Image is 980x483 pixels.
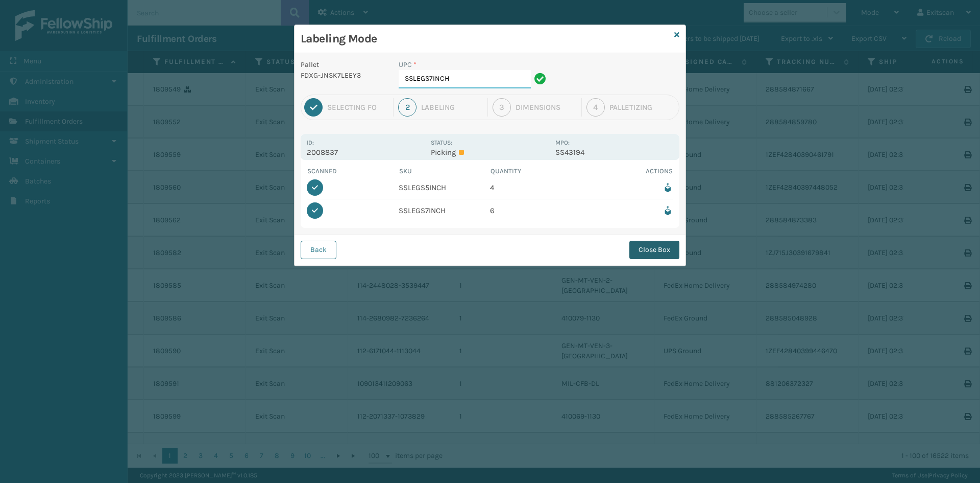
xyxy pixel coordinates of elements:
p: Pallet [301,59,386,70]
button: Back [301,241,336,259]
div: 4 [586,98,605,117]
div: Dimensions [516,103,577,112]
p: SS43194 [555,148,673,157]
td: SSLEGS5INCH [399,176,491,199]
th: Actions [582,166,674,176]
div: Labeling [421,103,482,112]
p: FDXG-JNSK7LEEY3 [301,70,386,81]
h3: Labeling Mode [301,31,670,47]
label: Id: [307,139,314,146]
td: 6 [490,199,582,222]
div: 1 [304,98,323,117]
label: MPO: [555,139,570,146]
div: Selecting FO [327,103,388,112]
p: Picking [431,148,549,157]
label: Status: [431,139,452,146]
td: Remove from box [582,199,674,222]
th: Quantity [490,166,582,176]
div: 3 [493,98,511,117]
button: Close Box [629,241,679,259]
td: SSLEGS7INCH [399,199,491,222]
div: 2 [398,98,416,117]
p: 2008837 [307,148,425,157]
td: Remove from box [582,176,674,199]
th: SKU [399,166,491,176]
th: Scanned [307,166,399,176]
label: UPC [399,59,416,70]
div: Palletizing [609,103,676,112]
td: 4 [490,176,582,199]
